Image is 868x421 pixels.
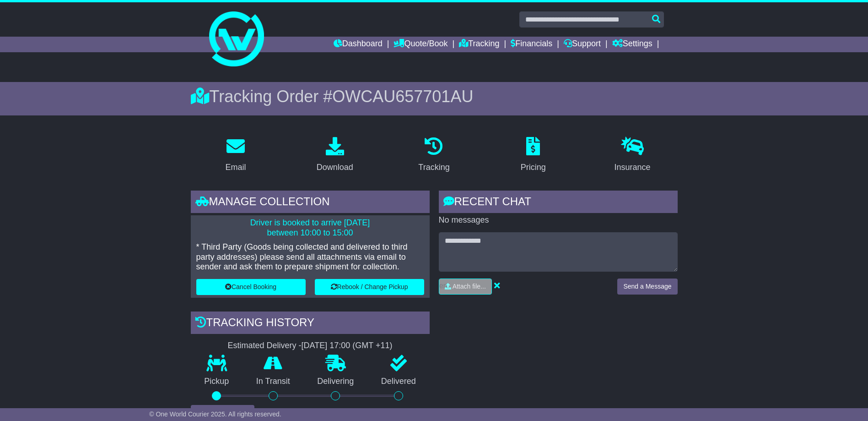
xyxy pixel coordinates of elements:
[418,161,449,174] div: Tracking
[191,377,243,387] p: Pickup
[317,161,353,174] div: Download
[191,191,430,215] div: Manage collection
[615,161,651,174] div: Insurance
[617,279,677,295] button: Send a Message
[304,377,368,387] p: Delivering
[243,377,304,387] p: In Transit
[439,191,678,215] div: RECENT CHAT
[149,410,281,418] span: © One World Courier 2025. All rights reserved.
[315,279,424,295] button: Rebook / Change Pickup
[394,37,447,52] a: Quote/Book
[191,87,678,106] div: Tracking Order #
[609,134,657,177] a: Insurance
[332,87,473,106] span: OWCAU657701AU
[511,37,552,52] a: Financials
[612,37,652,52] a: Settings
[191,405,254,421] button: View Full Tracking
[196,279,306,295] button: Cancel Booking
[219,134,252,177] a: Email
[334,37,383,52] a: Dashboard
[196,242,424,272] p: * Third Party (Goods being collected and delivered to third party addresses) please send all atta...
[439,215,678,225] p: No messages
[191,312,430,336] div: Tracking history
[311,134,359,177] a: Download
[367,377,430,387] p: Delivered
[302,341,393,351] div: [DATE] 17:00 (GMT +11)
[564,37,601,52] a: Support
[412,134,455,177] a: Tracking
[225,161,246,174] div: Email
[515,134,552,177] a: Pricing
[191,341,430,351] div: Estimated Delivery -
[521,161,546,174] div: Pricing
[459,37,499,52] a: Tracking
[196,218,424,238] p: Driver is booked to arrive [DATE] between 10:00 to 15:00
